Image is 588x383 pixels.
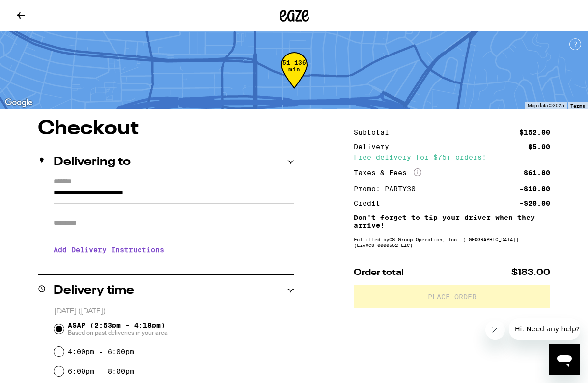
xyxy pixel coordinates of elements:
div: Promo: PARTY30 [354,185,422,192]
span: $183.00 [511,268,550,277]
a: Open this area in Google Maps (opens a new window) [2,96,35,109]
p: [DATE] ([DATE]) [54,307,294,316]
div: Fulfilled by CS Group Operation, Inc. ([GEOGRAPHIC_DATA]) (Lic# C9-0000552-LIC ) [354,236,550,248]
div: Delivery [354,143,396,150]
div: $61.80 [524,169,550,176]
div: -$10.80 [519,185,550,192]
iframe: Close message [485,320,505,340]
div: Subtotal [354,129,396,136]
span: Map data ©2025 [528,103,564,108]
h2: Delivery time [54,285,134,297]
div: Free delivery for $75+ orders! [354,154,550,161]
span: Place Order [428,293,476,300]
h3: Add Delivery Instructions [54,239,294,261]
p: Don't forget to tip your driver when they arrive! [354,214,550,229]
iframe: Button to launch messaging window [549,344,580,375]
div: -$20.00 [519,200,550,207]
p: We'll contact you at [PHONE_NUMBER] when we arrive [54,261,294,269]
div: $5.00 [528,143,550,150]
label: 6:00pm - 8:00pm [68,367,134,375]
div: $152.00 [519,129,550,136]
img: Google [2,96,35,109]
div: Taxes & Fees [354,168,421,177]
h1: Checkout [38,119,294,138]
h2: Delivering to [54,156,131,168]
iframe: Message from company [509,318,580,340]
a: Terms [570,103,585,109]
label: 4:00pm - 6:00pm [68,348,134,356]
div: Credit [354,200,387,207]
div: 51-136 min [281,59,308,96]
span: ASAP (2:53pm - 4:18pm) [68,321,168,337]
button: Place Order [354,285,550,308]
span: Based on past deliveries in your area [68,329,168,337]
span: Order total [354,268,404,277]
